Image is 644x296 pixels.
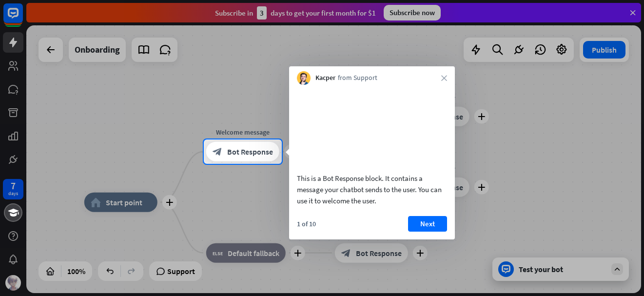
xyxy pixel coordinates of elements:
[227,147,273,157] span: Bot Response
[338,73,377,83] span: from Support
[315,73,335,83] span: Kacper
[297,173,447,206] div: This is a Bot Response block. It contains a message your chatbot sends to the user. You can use i...
[297,219,316,228] div: 1 of 10
[408,216,447,232] button: Next
[213,147,222,157] i: block_bot_response
[8,4,37,33] button: Open LiveChat chat widget
[441,75,447,81] i: close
